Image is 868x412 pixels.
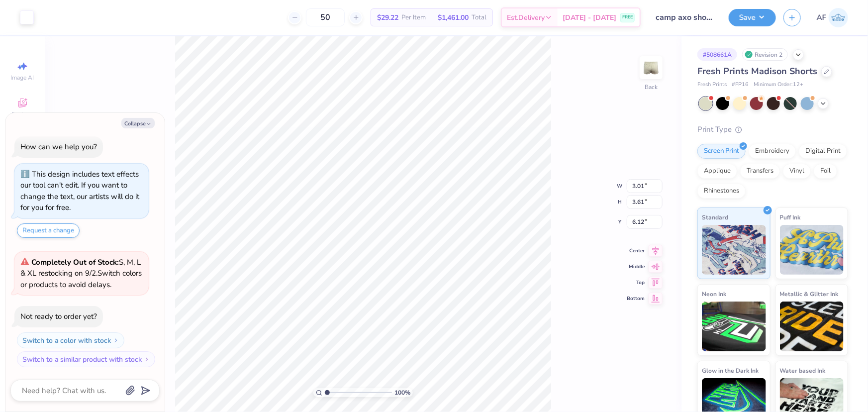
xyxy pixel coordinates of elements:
span: Est. Delivery [507,12,545,23]
span: Water based Ink [780,365,826,376]
span: Total [472,12,486,23]
span: Metallic & Glitter Ink [780,289,839,299]
button: Collapse [121,118,155,128]
span: Neon Ink [702,289,726,299]
span: 100 % [394,388,410,397]
div: Print Type [697,124,848,135]
div: Not ready to order yet? [20,311,97,321]
span: S, M, L & XL restocking on 9/2. Switch colors or products to avoid delays. [20,257,142,290]
div: Digital Print [799,144,847,159]
div: Back [645,83,658,92]
div: Revision 2 [742,48,788,61]
strong: Completely Out of Stock: [31,257,119,267]
span: Per Item [401,12,426,23]
span: Designs [11,110,33,118]
span: Middle [627,263,645,270]
div: Transfers [740,164,780,179]
span: Minimum Order: 12 + [754,81,803,89]
span: FREE [622,14,633,21]
span: Image AI [11,74,34,82]
a: AF [817,8,848,27]
img: Neon Ink [702,302,766,351]
input: Untitled Design [648,7,721,27]
div: How can we help you? [20,142,97,152]
div: This design includes text effects our tool can't edit. If you want to change the text, our artist... [20,169,139,213]
span: Top [627,279,645,286]
button: Request a change [17,223,80,238]
img: Back [641,58,661,78]
span: # FP16 [732,81,749,89]
div: Foil [814,164,837,179]
img: Ana Francesca Bustamante [829,8,848,27]
div: Vinyl [783,164,811,179]
img: Standard [702,225,766,275]
div: Embroidery [749,144,796,159]
div: Screen Print [697,144,746,159]
button: Save [729,9,776,26]
img: Switch to a color with stock [113,337,119,343]
div: Rhinestones [697,184,746,199]
span: $29.22 [377,12,398,23]
span: Bottom [627,295,645,302]
button: Switch to a similar product with stock [17,351,155,367]
span: Puff Ink [780,212,801,222]
span: Center [627,247,645,254]
span: Fresh Prints [697,81,727,89]
span: Standard [702,212,728,222]
div: Applique [697,164,737,179]
span: [DATE] - [DATE] [563,12,616,23]
span: AF [817,12,826,23]
span: Fresh Prints Madison Shorts [697,65,817,77]
span: Glow in the Dark Ink [702,365,759,376]
img: Metallic & Glitter Ink [780,302,844,351]
img: Puff Ink [780,225,844,275]
input: – – [306,8,345,26]
div: # 508661A [697,48,737,61]
button: Switch to a color with stock [17,332,124,348]
span: $1,461.00 [438,12,469,23]
img: Switch to a similar product with stock [144,356,150,362]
